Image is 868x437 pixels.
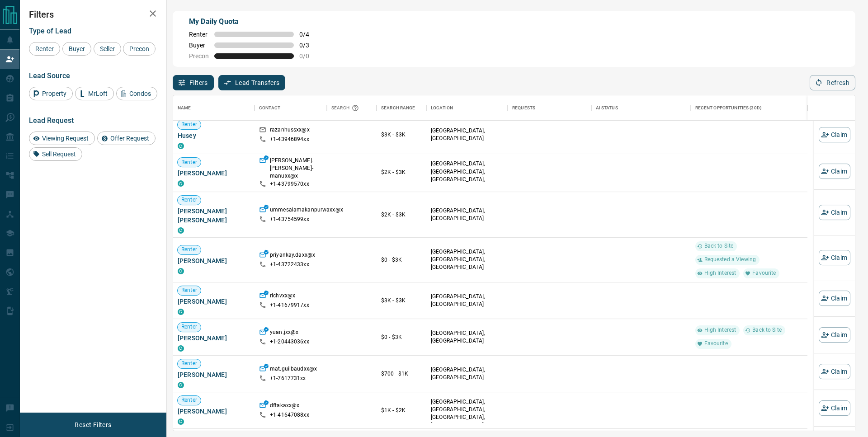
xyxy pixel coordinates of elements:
p: ummesalamakanpurwaxx@x [270,206,343,216]
button: Refresh [810,75,855,90]
span: Lead Request [29,116,74,125]
span: Renter [178,396,201,404]
span: Lead Source [29,71,70,80]
span: Renter [32,45,57,52]
span: Favourite [749,269,779,277]
p: My Daily Quota [189,16,319,27]
div: AI Status [596,95,618,121]
span: [PERSON_NAME] [178,334,250,343]
p: $700 - $1K [381,370,422,378]
p: razanhussxx@x [270,126,310,136]
div: Condos [116,87,157,100]
div: condos.ca [178,180,184,187]
button: Lead Transfers [218,75,286,90]
span: Buyer [189,42,209,49]
div: Recent Opportunities (30d) [695,95,762,121]
div: Requests [508,95,591,121]
div: Property [29,87,73,100]
span: Renter [178,159,201,166]
div: condos.ca [178,268,184,274]
button: Filters [173,75,214,90]
button: Claim [819,250,850,265]
span: Renter [178,246,201,254]
span: Property [39,90,70,97]
span: High Interest [701,326,740,334]
button: Claim [819,364,850,379]
span: [PERSON_NAME] [PERSON_NAME] [178,207,250,225]
p: +1- 41647088xx [270,411,309,419]
p: +1- 41679917xx [270,301,309,309]
span: 0 / 3 [299,42,319,49]
div: Name [173,95,255,121]
div: Contact [259,95,280,121]
p: [GEOGRAPHIC_DATA], [GEOGRAPHIC_DATA], [GEOGRAPHIC_DATA], [GEOGRAPHIC_DATA] [431,398,503,429]
p: North York, West End [431,160,503,191]
p: dftakaxx@x [270,402,299,411]
button: Claim [819,291,850,306]
span: Precon [189,52,209,60]
button: Claim [819,164,850,179]
div: Precon [123,42,156,56]
span: [PERSON_NAME] [178,370,250,379]
div: condos.ca [178,143,184,149]
div: Contact [255,95,327,121]
span: Seller [97,45,118,52]
div: Seller [94,42,121,56]
button: Claim [819,327,850,343]
span: 0 / 4 [299,31,319,38]
button: Claim [819,127,850,142]
p: [GEOGRAPHIC_DATA], [GEOGRAPHIC_DATA], [GEOGRAPHIC_DATA] [431,248,503,271]
span: [PERSON_NAME] [178,297,250,306]
span: MrLoft [85,90,111,97]
button: Claim [819,205,850,220]
p: +1- 7617731xx [270,375,306,382]
div: Sell Request [29,147,82,161]
span: Offer Request [107,135,152,142]
div: Location [426,95,508,121]
p: yuan.jxx@x [270,329,298,338]
p: +1- 20443036xx [270,338,309,346]
p: [GEOGRAPHIC_DATA], [GEOGRAPHIC_DATA] [431,293,503,308]
div: condos.ca [178,418,184,425]
p: [GEOGRAPHIC_DATA], [GEOGRAPHIC_DATA] [431,329,503,345]
div: Search [331,95,361,121]
span: Condos [126,90,154,97]
span: [PERSON_NAME] [178,169,250,178]
span: Husey [178,131,250,140]
div: Recent Opportunities (30d) [691,95,807,121]
p: $0 - $3K [381,333,422,341]
div: Name [178,95,191,121]
span: High Interest [701,269,740,277]
span: Renter [189,31,209,38]
p: [GEOGRAPHIC_DATA], [GEOGRAPHIC_DATA] [431,366,503,381]
span: Renter [178,121,201,129]
div: MrLoft [75,87,114,100]
p: $1K - $2K [381,406,422,414]
p: mat.guilbaudxx@x [270,365,317,375]
span: Type of Lead [29,27,71,35]
span: Back to Site [701,242,737,250]
p: $2K - $3K [381,211,422,219]
span: Requested a Viewing [701,256,759,263]
p: priyankay.daxx@x [270,251,315,261]
span: 0 / 0 [299,52,319,60]
div: Buyer [62,42,91,56]
div: condos.ca [178,309,184,315]
span: [PERSON_NAME] [178,256,250,265]
p: $0 - $3K [381,256,422,264]
span: Renter [178,360,201,367]
div: Renter [29,42,60,56]
p: richvxx@x [270,292,295,301]
h2: Filters [29,9,157,20]
div: Location [431,95,453,121]
span: Renter [178,287,201,294]
p: [GEOGRAPHIC_DATA], [GEOGRAPHIC_DATA] [431,207,503,222]
p: +1- 43799570xx [270,180,309,188]
p: $3K - $3K [381,296,422,305]
span: Viewing Request [39,135,92,142]
div: condos.ca [178,345,184,352]
span: Back to Site [749,326,785,334]
p: +1- 43754599xx [270,216,309,223]
span: Sell Request [39,150,79,158]
span: [PERSON_NAME] [178,407,250,416]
